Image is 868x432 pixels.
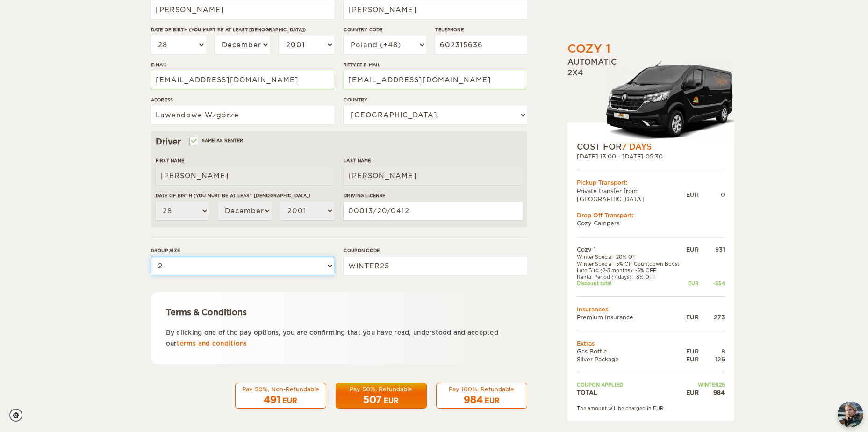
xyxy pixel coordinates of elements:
[156,166,334,185] input: e.g. William
[684,245,698,253] div: EUR
[577,152,725,160] div: [DATE] 13:00 - [DATE] 05:30
[363,394,382,405] span: 507
[577,339,725,347] td: Extras
[464,394,483,405] span: 984
[190,136,244,145] label: Same as renter
[577,313,684,321] td: Premium Insurance
[699,347,725,355] div: 8
[9,409,29,422] a: Cookie settings
[577,274,684,280] td: Rental Period (7 days): -8% OFF
[342,385,421,393] div: Pay 50%, Refundable
[684,355,698,363] div: EUR
[442,385,521,393] div: Pay 100%, Refundable
[264,394,280,405] span: 491
[838,402,863,427] img: Freyja at Cozy Campers
[190,139,196,145] input: Same as renter
[577,260,684,267] td: Winter Special -5% Off Countdown Boost
[485,396,500,405] div: EUR
[699,245,725,253] div: 931
[156,157,334,164] label: First Name
[684,347,698,355] div: EUR
[344,157,522,164] label: Last Name
[344,247,527,254] label: Coupon code
[699,280,725,287] div: -354
[577,355,684,363] td: Silver Package
[151,61,334,68] label: E-mail
[177,340,247,347] a: terms and conditions
[344,202,522,220] input: e.g. 14789654B
[577,389,684,396] td: TOTAL
[151,71,334,89] input: e.g. example@example.com
[699,355,725,363] div: 126
[699,191,725,199] div: 0
[577,405,725,411] div: The amount will be charged in EUR
[344,61,527,68] label: Retype E-mail
[577,267,684,274] td: Late Bird (2-3 months): -5% OFF
[282,396,297,405] div: EUR
[384,396,399,405] div: EUR
[684,313,698,321] div: EUR
[151,106,334,124] input: e.g. Street, City, Zip Code
[686,191,699,199] div: EUR
[577,179,725,187] div: Pickup Transport:
[577,305,725,313] td: Insurances
[567,57,734,141] div: Automatic 2x4
[344,71,527,89] input: e.g. example@example.com
[435,36,527,54] input: e.g. 1 234 567 890
[344,192,522,199] label: Driving License
[151,247,334,254] label: Group size
[577,280,684,287] td: Discount total
[577,253,684,260] td: Winter Special -20% Off
[577,382,684,388] td: Coupon applied
[336,383,427,409] button: Pay 50%, Refundable 507 EUR
[166,307,512,318] div: Terms & Conditions
[344,96,527,103] label: Country
[684,382,725,388] td: WINTER25
[577,187,686,203] td: Private transfer from [GEOGRAPHIC_DATA]
[344,166,522,185] input: e.g. Smith
[151,26,334,33] label: Date of birth (You must be at least [DEMOGRAPHIC_DATA])
[577,347,684,355] td: Gas Bottle
[435,26,527,33] label: Telephone
[605,60,734,141] img: Stuttur-m-c-logo-2.png
[344,0,527,19] input: e.g. Smith
[344,26,426,33] label: Country Code
[577,141,725,152] div: COST FOR
[166,327,512,349] p: By clicking one of the pay options, you are confirming that you have read, understood and accepte...
[699,313,725,321] div: 273
[622,142,652,151] span: 7 Days
[151,0,334,19] input: e.g. William
[436,383,527,409] button: Pay 100%, Refundable 984 EUR
[577,219,725,227] td: Cozy Campers
[577,211,725,219] div: Drop Off Transport:
[156,192,334,199] label: Date of birth (You must be at least [DEMOGRAPHIC_DATA])
[577,245,684,253] td: Cozy 1
[567,41,610,57] div: Cozy 1
[838,402,863,427] button: chat-button
[156,136,523,147] div: Driver
[235,383,326,409] button: Pay 50%, Non-Refundable 491 EUR
[241,385,320,393] div: Pay 50%, Non-Refundable
[699,389,725,396] div: 984
[151,96,334,103] label: Address
[684,280,698,287] div: EUR
[684,389,698,396] div: EUR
